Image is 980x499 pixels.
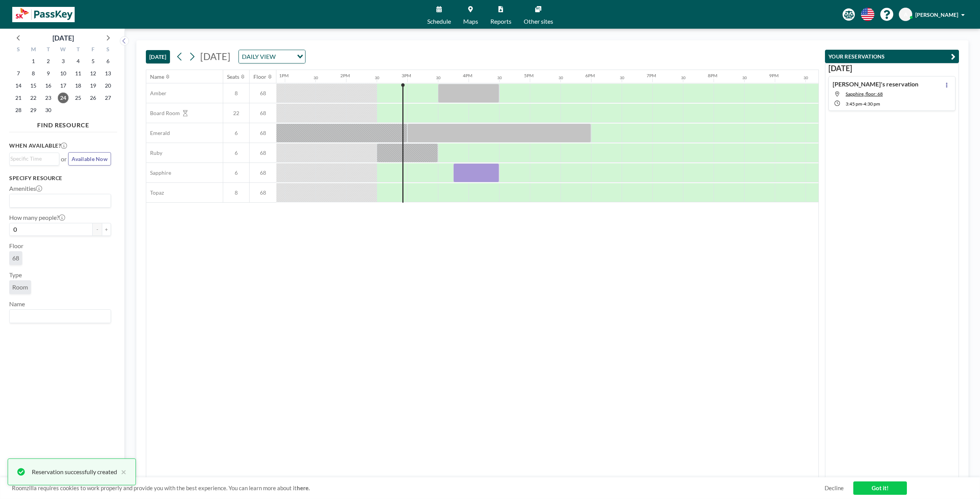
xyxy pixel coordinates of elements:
button: [DATE] [146,50,170,63]
span: Saturday, September 27, 2025 [103,93,113,103]
button: + [102,223,111,236]
span: Monday, September 1, 2025 [28,56,39,67]
span: Sapphire [146,169,171,176]
span: 68 [250,150,276,156]
button: - [93,223,102,236]
div: Search for option [10,310,111,323]
span: Topaz [146,189,164,196]
label: How many people? [9,214,65,221]
span: Wednesday, September 10, 2025 [58,68,69,79]
span: 3:45 PM [846,101,862,107]
div: Search for option [10,153,59,164]
label: Type [9,271,22,279]
span: 6 [223,150,249,156]
div: M [26,45,41,55]
label: Amenities [9,185,42,192]
span: Tuesday, September 2, 2025 [43,56,54,67]
span: Sunday, September 28, 2025 [13,105,24,115]
input: Search for option [278,52,292,62]
div: 30 [681,75,686,80]
span: 22 [223,110,249,117]
button: YOUR RESERVATIONS [825,50,959,63]
span: A [904,11,908,18]
div: 3PM [402,73,411,78]
span: Monday, September 15, 2025 [28,80,39,91]
span: 6 [223,130,249,137]
div: S [100,45,115,55]
span: Monday, September 29, 2025 [28,105,39,115]
span: DAILY VIEW [240,52,277,62]
div: 2PM [340,73,350,78]
span: Thursday, September 11, 2025 [73,68,83,79]
span: 68 [250,110,276,117]
input: Search for option [10,311,106,321]
div: 1PM [279,73,289,78]
span: 68 [250,189,276,196]
div: 30 [375,75,379,80]
span: [PERSON_NAME] [915,11,958,18]
span: 68 [250,130,276,137]
span: Sunday, September 7, 2025 [13,68,24,79]
span: Friday, September 19, 2025 [88,80,98,91]
span: [DATE] [200,50,230,62]
span: Thursday, September 25, 2025 [73,93,83,103]
div: W [56,45,71,55]
span: Emerald [146,130,170,137]
span: Friday, September 26, 2025 [88,93,98,103]
div: 6PM [585,73,595,78]
span: Room [12,283,28,291]
button: Available Now [68,152,111,166]
span: Reports [490,18,511,24]
div: 30 [559,75,563,80]
span: Tuesday, September 9, 2025 [43,68,54,79]
div: 30 [436,75,441,80]
div: 30 [497,75,502,80]
div: Name [150,73,164,80]
div: 30 [620,75,624,80]
button: close [117,467,126,476]
input: Search for option [10,154,55,163]
span: Tuesday, September 23, 2025 [43,93,54,103]
h3: Specify resource [9,175,111,182]
span: Friday, September 12, 2025 [88,68,98,79]
span: Friday, September 5, 2025 [88,56,98,67]
span: Other sites [524,18,553,24]
div: Search for option [10,194,111,207]
span: Saturday, September 13, 2025 [103,68,113,79]
span: 8 [223,189,249,196]
a: Decline [825,484,844,492]
div: Floor [253,73,266,80]
span: Schedule [427,18,451,24]
div: 9PM [769,73,779,78]
span: Sapphire, floor: 68 [846,91,883,97]
span: or [61,155,67,163]
input: Search for option [10,196,106,206]
label: Name [9,300,25,308]
span: 6 [223,169,249,176]
div: 30 [314,75,318,80]
div: T [70,45,85,55]
div: Seats [227,73,239,80]
span: Saturday, September 20, 2025 [103,80,113,91]
h3: [DATE] [828,63,955,73]
span: Monday, September 22, 2025 [28,93,39,103]
span: Saturday, September 6, 2025 [103,56,113,67]
div: 30 [804,75,808,80]
span: Maps [463,18,478,24]
div: T [41,45,56,55]
span: 8 [223,90,249,97]
div: [DATE] [52,33,74,43]
div: Reservation successfully created [32,467,117,476]
span: Board Room [146,110,180,117]
label: Floor [9,242,23,250]
div: Search for option [239,50,305,63]
span: Sunday, September 21, 2025 [13,93,24,103]
div: F [85,45,100,55]
img: organization-logo [12,7,75,22]
span: Thursday, September 4, 2025 [73,56,83,67]
span: Wednesday, September 3, 2025 [58,56,69,67]
span: Monday, September 8, 2025 [28,68,39,79]
span: 68 [250,169,276,176]
span: Amber [146,90,167,97]
div: 5PM [524,73,534,78]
